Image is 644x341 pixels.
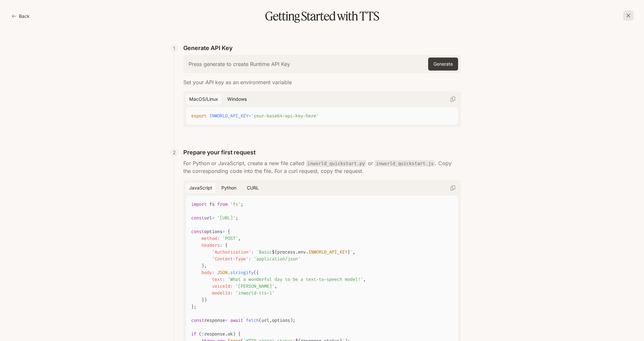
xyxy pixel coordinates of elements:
span: const [191,229,204,235]
span: { [256,269,259,276]
button: Copy [448,183,458,193]
span: ! [202,331,204,337]
span: : [212,269,215,276]
p: Generate API Key [183,44,232,52]
span: : [248,256,251,262]
span: : [230,290,233,296]
span: = [222,229,225,235]
span: 'POST' [222,235,238,242]
code: inworld_quickstart.js [375,160,435,167]
span: fs [209,201,215,207]
span: ( [254,269,256,276]
span: await [230,317,243,323]
span: modelId [212,290,230,296]
span: = [248,113,251,119]
span: 'fs' [230,201,241,207]
button: Generate [428,58,458,71]
p: Set your API key as an environment variable [183,78,461,86]
button: cURL [242,183,263,193]
span: { [225,242,228,248]
span: , [238,235,241,242]
span: process [277,249,295,255]
p: 2 [173,149,176,156]
span: 'application/json' [254,256,301,262]
span: ` [350,249,353,255]
span: . [295,249,298,255]
span: = [212,215,215,221]
span: } [347,249,350,255]
span: 'inworld-tts-1' [235,290,274,296]
button: macOS/Linux [186,94,221,105]
span: ` [256,249,259,255]
span: . [225,331,228,337]
span: from [217,201,228,207]
p: For Python or JavaScript, create a new file called or . Copy the corresponding code into the file... [183,159,461,175]
span: url [261,317,269,323]
span: { [228,229,230,235]
p: Prepare your first request [183,148,256,157]
span: Basic [259,249,272,255]
span: . [306,249,308,255]
span: body [202,269,212,276]
span: . [228,269,230,276]
code: inworld_quickstart.py [306,160,366,167]
span: , [274,283,277,289]
button: Python [218,183,240,193]
button: JavaScript [186,183,216,193]
button: Back [10,10,32,23]
span: : [220,242,222,248]
span: ( [259,317,261,323]
span: '[URL]' [217,215,235,221]
span: ; [241,201,243,207]
span: env [298,249,306,255]
span: ok [228,331,233,337]
span: : [251,249,254,255]
span: INWORLD_API_KEY [308,249,347,255]
span: JSON [217,269,228,276]
span: ${ [272,249,277,255]
span: const [191,215,204,221]
span: ; [235,215,238,221]
span: method [202,235,217,242]
span: 'What a wonderful day to be a text-to-speech model!' [228,276,363,282]
span: export [191,113,207,119]
span: ; [194,304,196,310]
span: response [204,317,225,323]
span: , [269,317,272,323]
button: Windows [224,94,250,105]
span: INWORLD_API_KEY [209,113,248,119]
h1: Getting Started with TTS [10,10,634,22]
span: } [202,263,204,269]
span: url [204,215,212,221]
span: options [272,317,290,323]
span: ) [290,317,293,323]
h6: Press generate to create Runtime API Key [189,60,290,68]
span: text [212,276,222,282]
span: options [204,229,222,235]
span: , [363,276,366,282]
span: ; [293,317,295,323]
span: if [191,331,196,337]
span: 'your-base64-api-key-here' [251,113,319,119]
span: import [191,201,207,207]
p: 1 [173,45,175,52]
span: , [204,263,207,269]
span: ) [204,297,207,303]
span: '[PERSON_NAME]' [235,283,274,289]
span: } [202,297,204,303]
span: } [191,304,194,310]
span: fetch [246,317,259,323]
span: stringify [230,269,254,276]
span: response [204,331,225,337]
span: : [230,283,233,289]
span: headers [202,242,220,248]
span: const [191,317,204,323]
span: voiceId [212,283,230,289]
span: 'Authorization' [212,249,251,255]
span: ) [233,331,235,337]
span: ( [199,331,202,337]
span: , [353,249,355,255]
span: : [222,276,225,282]
span: : [217,235,220,242]
span: = [225,317,228,323]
